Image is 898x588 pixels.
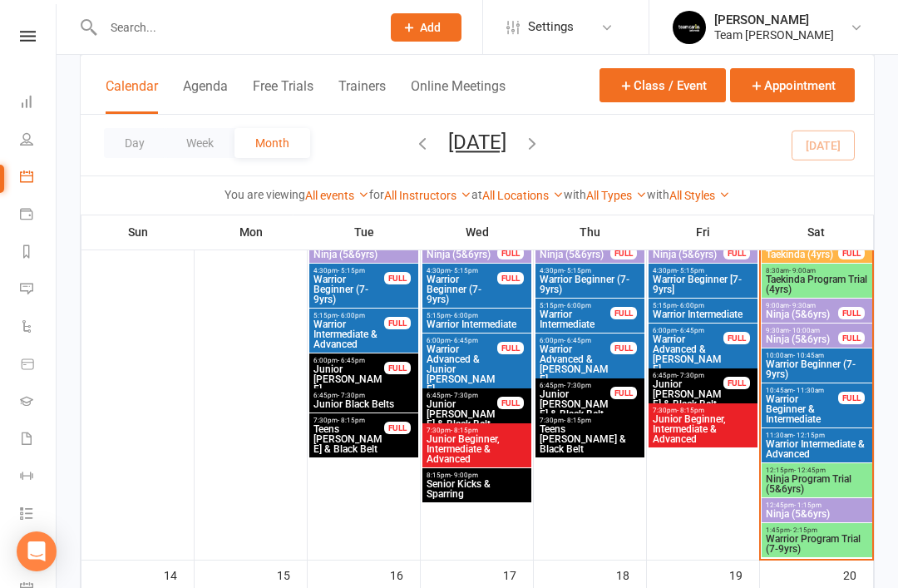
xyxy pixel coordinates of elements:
div: FULL [497,342,524,354]
span: - 9:30am [789,302,816,309]
span: Warrior Program Trial (7-9yrs) [765,534,869,554]
span: Warrior Intermediate & Advanced [313,319,385,349]
div: FULL [497,247,524,259]
span: 1:45pm [765,526,869,534]
span: Ninja (5&6yrs) [313,250,415,259]
button: Month [234,128,310,158]
span: - 10:45am [793,352,824,359]
span: Teens [PERSON_NAME] & Black Belt [313,424,385,454]
span: 6:45pm [426,392,498,399]
div: 20 [843,561,873,588]
div: FULL [384,422,411,434]
span: 10:45am [765,387,839,394]
div: FULL [610,387,637,399]
div: 17 [503,561,533,588]
span: Ninja (5&6yrs) [765,334,839,344]
span: 6:00pm [539,337,611,344]
span: 4:30pm [313,267,385,274]
span: 6:45pm [539,382,611,389]
span: 11:30am [765,432,869,439]
span: - 12:45pm [794,467,826,474]
div: Team [PERSON_NAME] [714,27,834,42]
span: 7:30pm [313,417,385,424]
button: Trainers [338,78,386,114]
button: Agenda [183,78,228,114]
button: Class / Event [599,68,726,102]
th: Thu [534,215,647,250]
span: Warrior Intermediate [426,319,528,329]
div: Open Intercom Messenger [17,531,57,571]
span: Warrior Beginner (7-9yrs) [765,359,869,379]
span: - 8:15pm [451,427,478,434]
span: 12:15pm [765,467,869,474]
span: Warrior Beginner (7-9yrs) [313,274,385,304]
div: FULL [384,317,411,329]
span: Teens [PERSON_NAME] & Black Belt [539,424,641,454]
span: - 6:45pm [338,357,365,364]
span: - 6:00pm [677,302,704,309]
a: Reports [20,235,57,272]
strong: for [369,188,384,201]
span: 5:15pm [652,302,754,309]
span: 6:00pm [652,327,724,334]
span: 6:00pm [313,357,385,364]
div: 15 [277,561,307,588]
span: 7:30pm [426,427,528,434]
button: Calendar [106,78,158,114]
img: thumb_image1603260965.png [673,11,706,44]
span: Junior [PERSON_NAME] [313,364,385,394]
span: Junior Beginner, Intermediate & Advanced [652,414,754,444]
span: - 2:15pm [790,526,817,534]
span: Taekinda (4yrs) [765,250,839,259]
span: Warrior Advanced & Junior [PERSON_NAME] [426,344,498,394]
span: Add [420,21,441,34]
th: Tue [308,215,421,250]
span: - 6:45pm [564,337,591,344]
span: - 6:45pm [451,337,478,344]
span: - 7:30pm [451,392,478,399]
button: [DATE] [448,131,506,154]
div: 19 [729,561,759,588]
div: FULL [838,247,865,259]
div: FULL [497,397,524,409]
a: All events [305,189,369,202]
span: 4:30pm [426,267,498,274]
a: Payments [20,197,57,235]
div: FULL [384,272,411,284]
button: Appointment [730,68,855,102]
span: 4:30pm [539,267,641,274]
span: 9:00am [765,302,839,309]
span: - 7:30pm [564,382,591,389]
span: - 5:15pm [677,267,704,274]
span: - 5:15pm [564,267,591,274]
span: Junior Beginner, Intermediate & Advanced [426,434,528,464]
span: - 6:00pm [338,312,365,319]
strong: with [647,188,669,201]
a: Calendar [20,160,57,197]
span: Warrior Advanced & [PERSON_NAME] [539,344,611,384]
span: Junior [PERSON_NAME] & Black Belt [426,399,498,429]
span: 4:30pm [652,267,754,274]
strong: at [471,188,482,201]
input: Search... [98,16,369,39]
span: - 5:15pm [451,267,478,274]
span: 10:00am [765,352,869,359]
div: FULL [610,247,637,259]
span: - 6:45pm [677,327,704,334]
th: Sun [81,215,195,250]
a: All Instructors [384,189,471,202]
span: - 7:30pm [338,392,365,399]
div: FULL [723,377,750,389]
span: 5:15pm [313,312,385,319]
div: [PERSON_NAME] [714,12,834,27]
div: FULL [384,362,411,374]
button: Free Trials [253,78,313,114]
span: Warrior Intermediate [652,309,754,319]
span: Junior [PERSON_NAME] & Black Belt [652,379,724,409]
a: All Styles [669,189,730,202]
div: FULL [723,332,750,344]
span: Taekinda Program Trial (4yrs) [765,274,869,294]
div: 18 [616,561,646,588]
th: Wed [421,215,534,250]
a: All Locations [482,189,564,202]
